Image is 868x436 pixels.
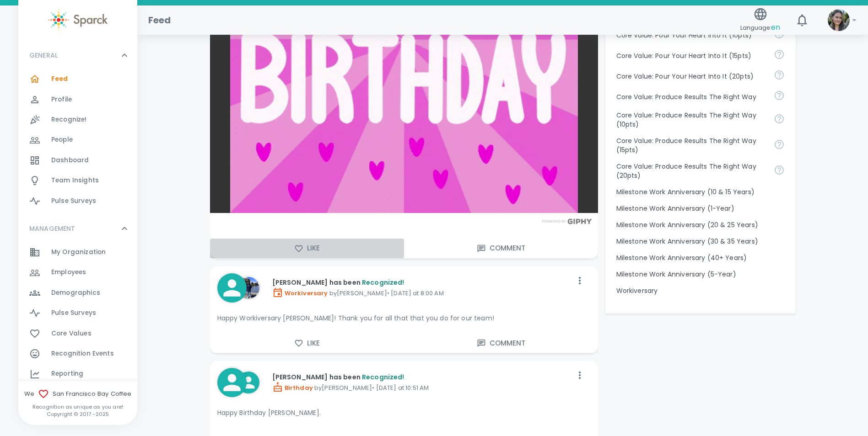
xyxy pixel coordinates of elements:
a: Employees [18,262,137,282]
svg: Find success working together and doing the right thing [774,165,785,175]
p: Core Value: Produce Results The Right Way [616,92,766,101]
p: Core Value: Pour Your Heart Into It (20pts) [616,72,766,81]
div: GENERAL [18,69,137,215]
a: Team Insights [18,170,137,191]
button: Comment [404,239,598,258]
span: Pulse Surveys [51,197,96,206]
a: People [18,130,137,150]
p: Milestone Work Anniversary (20 & 25 Years) [616,220,785,229]
span: Recognized! [362,372,404,382]
p: Milestone Work Anniversary (5-Year) [616,270,785,279]
span: Language: [740,21,780,34]
svg: Find success working together and doing the right thing [774,90,785,101]
button: Like [210,334,404,353]
h1: Feed [148,13,171,27]
span: My Organization [51,248,106,257]
img: Powered by GIPHY [539,218,594,224]
span: Profile [51,95,72,104]
span: Pulse Surveys [51,308,96,318]
span: Team Insights [51,176,99,185]
p: by [PERSON_NAME] • [DATE] at 8:00 AM [272,287,572,298]
span: Birthday [272,383,313,392]
svg: Come to work to make a difference in your own way [774,49,785,60]
svg: Find success working together and doing the right thing [774,139,785,150]
span: Recognize! [51,115,87,124]
span: Demographics [51,288,100,298]
p: by [PERSON_NAME] • [DATE] at 10:51 AM [272,382,572,393]
a: Pulse Surveys [18,191,137,211]
p: GENERAL [29,51,58,60]
span: Reporting [51,369,83,378]
span: Dashboard [51,156,89,165]
span: Core Values [51,329,92,338]
p: Core Value: Produce Results The Right Way (20pts) [616,162,766,180]
a: Feed [18,69,137,89]
p: Core Value: Pour Your Heart Into It (15pts) [616,51,766,60]
img: Sparck logo [48,9,108,31]
p: Milestone Work Anniversary (10 & 15 Years) [616,187,785,197]
img: Picture of Mackenzie [828,9,850,31]
a: Core Values [18,324,137,344]
p: Copyright © 2017 - 2025 [18,410,137,418]
a: Dashboard [18,150,137,170]
p: Milestone Work Anniversary (40+ Years) [616,253,785,262]
button: Language:en [737,4,784,37]
span: We San Francisco Bay Coffee [18,388,137,399]
p: Milestone Work Anniversary (1-Year) [616,204,785,213]
p: Happy Birthday [PERSON_NAME]. [217,408,591,417]
a: Demographics [18,283,137,303]
p: Recognition as unique as you are! [18,403,137,410]
a: Reporting [18,364,137,384]
a: Recognize! [18,110,137,130]
p: Happy Workiversary [PERSON_NAME]! Thank you for all that that you do for our team! [217,314,591,323]
svg: Find success working together and doing the right thing [774,113,785,124]
span: Workiversary [272,289,328,298]
div: MANAGEMENT [18,215,137,242]
p: [PERSON_NAME] has been [272,372,572,382]
p: [PERSON_NAME] has been [272,278,572,287]
svg: Come to work to make a difference in your own way [774,69,785,80]
span: Employees [51,268,86,277]
span: en [771,22,780,32]
p: MANAGEMENT [29,224,75,233]
a: Sparck logo [18,9,137,31]
div: GENERAL [18,42,137,69]
img: Picture of Wasi Sami [237,277,259,299]
span: People [51,135,73,144]
p: Milestone Work Anniversary (30 & 35 Years) [616,237,785,246]
button: Comment [404,334,598,353]
span: Feed [51,74,68,84]
a: My Organization [18,242,137,262]
a: Pulse Surveys [18,303,137,323]
a: Profile [18,90,137,110]
p: Workiversary [616,286,785,295]
button: Like [210,239,404,258]
a: Recognition Events [18,344,137,364]
span: Recognition Events [51,349,114,358]
p: Core Value: Produce Results The Right Way (15pts) [616,136,766,154]
span: Recognized! [362,278,404,287]
p: Core Value: Produce Results The Right Way (10pts) [616,111,766,129]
